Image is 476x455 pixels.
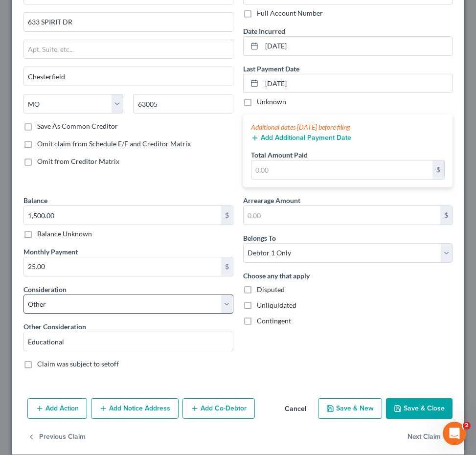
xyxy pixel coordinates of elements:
button: Next Claim [408,427,453,447]
input: 0.00 [24,257,221,276]
button: Cancel [277,399,314,419]
label: Date Incurred [243,26,285,36]
span: Omit from Creditor Matrix [37,157,119,165]
label: Arrearage Amount [243,195,300,205]
div: $ [221,206,233,225]
label: Balance [23,195,47,205]
span: Disputed [257,285,285,294]
iframe: Intercom live chat [443,422,466,445]
input: Specify... [24,332,233,351]
label: Save As Common Creditor [37,121,118,131]
label: Total Amount Paid [251,150,308,160]
label: Unknown [257,97,286,107]
label: Full Account Number [257,8,323,18]
button: Save & New [318,398,382,419]
button: Add Action [27,398,87,419]
span: Omit claim from Schedule E/F and Creditor Matrix [37,139,191,148]
input: 0.00 [24,206,221,225]
div: $ [440,206,452,225]
label: Balance Unknown [37,229,92,239]
input: MM/DD/YYYY [262,37,453,55]
input: 0.00 [251,160,433,179]
div: $ [221,257,233,276]
div: Additional dates [DATE] before filing [251,122,445,132]
button: Add Notice Address [91,398,179,419]
label: Last Payment Date [243,64,299,74]
span: Claim was subject to setoff [37,360,119,368]
span: Unliquidated [257,301,296,309]
span: 2 [463,422,471,430]
button: Add Additional Payment Date [251,134,351,142]
input: 0.00 [244,206,441,225]
div: $ [432,160,444,179]
input: Apt, Suite, etc... [24,40,233,59]
button: Previous Claim [27,427,86,447]
label: Other Consideration [23,321,86,332]
input: MM/DD/YYYY [262,74,453,93]
button: Save & Close [386,398,453,419]
span: Contingent [257,317,291,325]
input: Enter address... [24,13,233,31]
input: Enter zip... [133,94,233,114]
input: Enter city... [24,67,233,86]
label: Monthly Payment [23,247,78,257]
label: Choose any that apply [243,271,310,281]
button: Add Co-Debtor [182,398,255,419]
label: Consideration [23,284,67,295]
span: Belongs To [243,234,276,242]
